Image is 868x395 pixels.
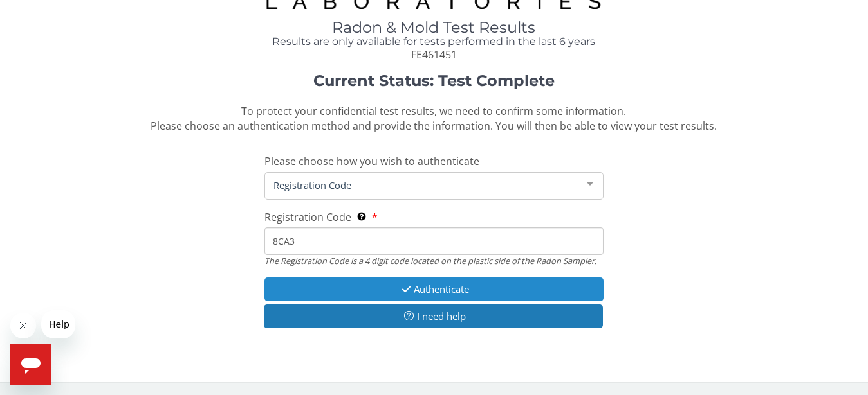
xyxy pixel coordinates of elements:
[264,255,604,267] div: The Registration Code is a 4 digit code located on the plastic side of the Radon Sampler.
[264,36,604,48] h4: Results are only available for tests performed in the last 6 years
[411,48,457,62] span: FE461451
[264,277,604,301] button: Authenticate
[10,344,51,385] iframe: Button to launch messaging window
[41,310,75,338] iframe: Message from company
[313,71,555,90] strong: Current Status: Test Complete
[264,210,351,224] span: Registration Code
[151,104,717,133] span: To protect your confidential test results, we need to confirm some information. Please choose an ...
[10,313,36,338] iframe: Close message
[264,19,604,36] h1: Radon & Mold Test Results
[264,304,604,328] button: I need help
[264,154,479,168] span: Please choose how you wish to authenticate
[270,178,578,192] span: Registration Code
